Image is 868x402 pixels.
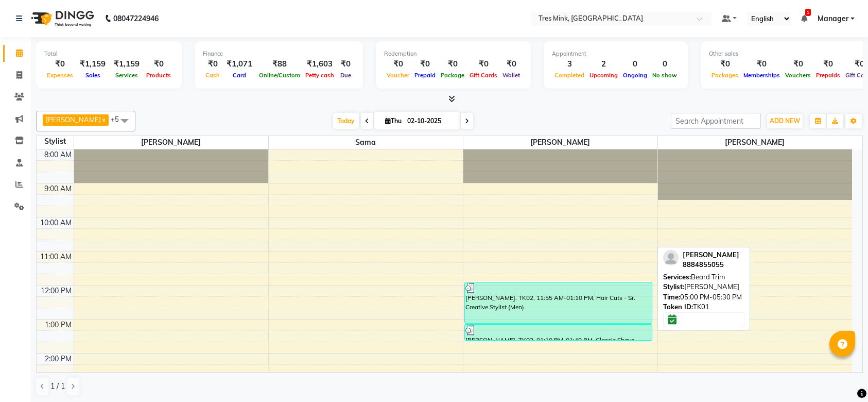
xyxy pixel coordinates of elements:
[467,58,500,70] div: ₹0
[203,49,355,58] div: Finance
[37,136,74,147] div: Stylist
[230,72,249,79] span: Card
[620,58,650,70] div: 0
[805,9,811,16] span: 1
[465,282,652,323] div: [PERSON_NAME], TK02, 11:55 AM-01:10 PM, Hair Cuts - Sr. Creative Stylist (Men)
[663,282,684,291] span: Stylist:
[111,115,127,123] span: +5
[663,293,680,301] span: Time:
[74,136,268,149] span: [PERSON_NAME]
[222,58,256,70] div: ₹1,071
[783,72,813,79] span: Vouchers
[438,72,467,79] span: Package
[650,58,680,70] div: 0
[412,72,438,79] span: Prepaid
[671,113,761,129] input: Search Appointment
[256,58,303,70] div: ₹88
[333,113,359,129] span: Today
[770,117,800,125] span: ADD NEW
[383,117,404,125] span: Thu
[203,58,222,70] div: ₹0
[303,72,337,79] span: Petty cash
[113,4,159,33] b: 08047224946
[384,49,523,58] div: Redemption
[500,58,523,70] div: ₹0
[338,72,354,79] span: Due
[663,273,691,281] span: Services:
[709,72,741,79] span: Packages
[709,58,741,70] div: ₹0
[818,13,848,24] span: Manager
[44,49,173,58] div: Total
[303,58,337,70] div: ₹1,603
[101,115,106,124] a: x
[783,58,813,70] div: ₹0
[43,354,74,364] div: 2:00 PM
[38,252,74,262] div: 11:00 AM
[384,58,412,70] div: ₹0
[113,72,141,79] span: Services
[552,72,587,79] span: Completed
[813,72,843,79] span: Prepaids
[683,250,739,259] span: [PERSON_NAME]
[663,282,744,292] div: [PERSON_NAME]
[26,4,97,33] img: logo
[663,250,679,265] img: profile
[587,58,620,70] div: 2
[269,136,463,149] span: Sama
[663,302,744,312] div: TK01
[650,72,680,79] span: No show
[552,58,587,70] div: 3
[404,113,456,129] input: 2025-10-02
[767,114,803,128] button: ADD NEW
[463,136,657,149] span: [PERSON_NAME]
[620,72,650,79] span: Ongoing
[256,72,303,79] span: Online/Custom
[38,217,74,228] div: 10:00 AM
[663,303,693,311] span: Token ID:
[467,72,500,79] span: Gift Cards
[44,58,76,70] div: ₹0
[44,72,76,79] span: Expenses
[144,58,173,70] div: ₹0
[43,320,74,330] div: 1:00 PM
[663,292,744,303] div: 05:00 PM-05:30 PM
[46,115,101,124] span: [PERSON_NAME]
[42,149,74,160] div: 8:00 AM
[50,381,65,392] span: 1 / 1
[813,58,843,70] div: ₹0
[42,183,74,194] div: 9:00 AM
[587,72,620,79] span: Upcoming
[110,58,144,70] div: ₹1,159
[83,72,103,79] span: Sales
[741,72,783,79] span: Memberships
[203,72,222,79] span: Cash
[825,361,858,392] iframe: chat widget
[741,58,783,70] div: ₹0
[658,136,853,149] span: [PERSON_NAME]
[144,72,173,79] span: Products
[384,72,412,79] span: Voucher
[412,58,438,70] div: ₹0
[691,273,725,281] span: Beard Trim
[39,286,74,296] div: 12:00 PM
[500,72,523,79] span: Wallet
[76,58,110,70] div: ₹1,159
[683,260,739,270] div: 8884855055
[438,58,467,70] div: ₹0
[801,14,807,23] a: 1
[465,325,652,340] div: [PERSON_NAME], TK02, 01:10 PM-01:40 PM, Classic Shave
[337,58,355,70] div: ₹0
[552,49,680,58] div: Appointment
